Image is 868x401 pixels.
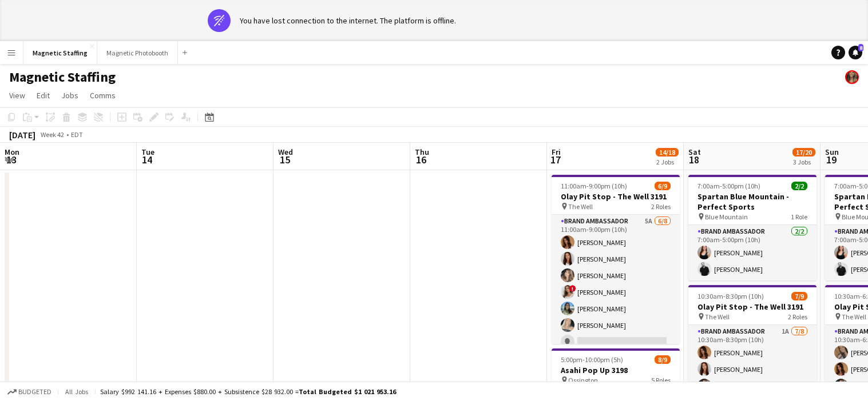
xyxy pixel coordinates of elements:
span: The Well [705,312,730,321]
a: Jobs [57,88,83,103]
app-job-card: 7:00am-5:00pm (10h)2/2Spartan Blue Mountain - Perfect Sports Blue Mountain1 RoleBrand Ambassador2... [688,175,817,280]
span: 17 [550,153,561,166]
span: Tue [141,147,154,157]
button: Budgeted [6,386,53,398]
span: 6/9 [655,182,671,190]
span: 11:00am-9:00pm (10h) [561,182,627,190]
app-job-card: 11:00am-9:00pm (10h)6/9Olay Pit Stop - The Well 3191 The Well2 RolesBrand Ambassador5A6/811:00am-... [552,175,680,344]
a: Edit [32,88,54,103]
span: 7/9 [791,292,807,300]
span: Sat [688,147,701,157]
button: Magnetic Photobooth [97,42,178,64]
div: [DATE] [9,129,35,141]
app-card-role: Brand Ambassador2/27:00am-5:00pm (10h)[PERSON_NAME][PERSON_NAME] [688,225,817,280]
span: All jobs [63,387,90,396]
app-card-role: Brand Ambassador5A6/811:00am-9:00pm (10h)[PERSON_NAME][PERSON_NAME][PERSON_NAME]![PERSON_NAME][PE... [552,215,680,370]
span: Fri [552,147,561,157]
span: Week 42 [38,130,66,139]
app-user-avatar: Bianca Fantauzzi [845,70,859,84]
span: 1 Role [791,212,807,221]
span: Blue Mountain [705,212,748,221]
span: View [9,90,25,101]
span: Budgeted [18,388,51,396]
span: 5 Roles [651,376,671,384]
span: 14/18 [656,148,679,157]
div: 2 Jobs [656,158,678,166]
span: The Well [842,312,866,321]
span: Jobs [61,90,78,101]
h3: Spartan Blue Mountain - Perfect Sports [688,191,817,212]
span: 17/20 [792,148,815,157]
span: Comms [90,90,116,101]
span: 2 Roles [651,202,671,211]
span: 5:00pm-10:00pm (5h) [561,355,623,364]
span: Ossington [568,376,598,384]
h1: Magnetic Staffing [9,69,116,86]
span: 14 [140,153,154,166]
span: Edit [37,90,50,101]
span: Sun [825,147,839,157]
button: Magnetic Staffing [23,42,97,64]
span: 2/2 [791,182,807,190]
span: ! [569,285,576,292]
a: View [5,88,30,103]
h3: Olay Pit Stop - The Well 3191 [552,191,680,202]
div: EDT [71,130,83,139]
span: 13 [3,153,19,166]
div: 3 Jobs [793,158,815,166]
span: 15 [276,153,293,166]
span: 18 [687,153,701,166]
h3: Asahi Pop Up 3198 [552,365,680,375]
span: Mon [5,147,19,157]
a: Comms [85,88,120,103]
a: 8 [849,46,862,59]
span: 7:00am-5:00pm (10h) [697,182,760,190]
span: 10:30am-8:30pm (10h) [697,292,764,300]
span: Thu [415,147,429,157]
span: Wed [278,147,293,157]
span: 2 Roles [788,312,807,321]
span: 8/9 [655,355,671,364]
span: 16 [413,153,429,166]
div: Salary $992 141.16 + Expenses $880.00 + Subsistence $28 932.00 = [100,387,396,396]
h3: Olay Pit Stop - The Well 3191 [688,302,817,312]
span: 19 [823,153,839,166]
span: 8 [858,44,863,51]
span: The Well [568,202,593,211]
span: Total Budgeted $1 021 953.16 [299,387,396,396]
div: You have lost connection to the internet. The platform is offline. [240,15,456,26]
